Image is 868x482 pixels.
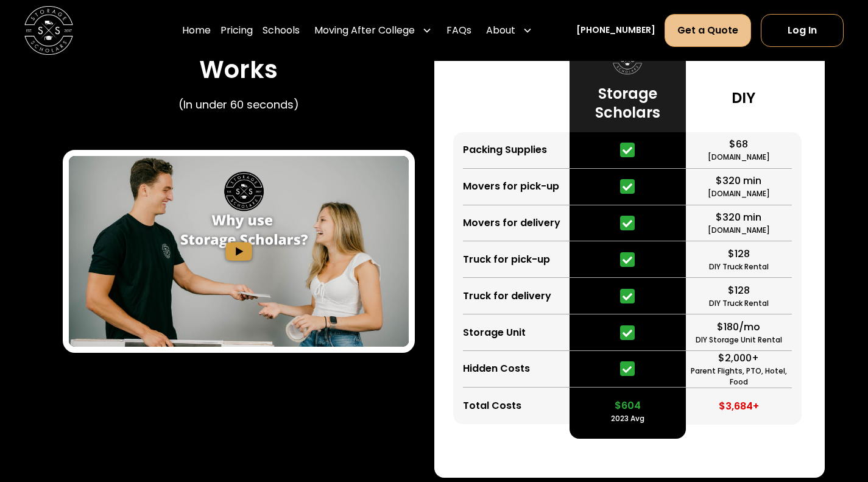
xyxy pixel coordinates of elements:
div: $2,000+ [718,351,759,366]
h3: Learn How Storage Scholars Works [63,26,414,85]
img: Storage Scholars main logo [24,6,73,55]
div: $320 min [716,174,761,188]
div: Truck for pick-up [463,252,550,267]
a: Get a Quote [665,14,751,47]
div: DIY Truck Rental [709,298,769,309]
div: $128 [728,283,750,298]
div: Moving After College [309,13,437,48]
div: $604 [615,399,641,413]
div: DIY Truck Rental [709,261,769,272]
div: Storage Unit [463,325,526,340]
a: Home [182,13,211,48]
div: About [486,23,515,38]
div: Movers for pick-up [463,179,559,194]
div: [DOMAIN_NAME] [708,152,770,163]
div: $180/mo [717,320,760,335]
div: $320 min [716,210,761,225]
div: Total Costs [463,399,521,413]
p: (In under 60 seconds) [178,97,299,113]
div: Packing Supplies [463,143,547,157]
a: Pricing [221,13,253,48]
h3: Storage Scholars [579,84,676,122]
img: Storage Scholars - How it Works video. [69,156,408,347]
div: Parent Flights, PTO, Hotel, Food [686,366,792,388]
div: $3,684+ [719,399,759,414]
a: Schools [263,13,300,48]
h3: DIY [732,88,755,107]
div: DIY Storage Unit Rental [696,335,782,346]
div: Movers for delivery [463,216,560,230]
a: FAQs [446,13,471,48]
div: Hidden Costs [463,361,530,376]
div: Moving After College [314,23,415,38]
a: Log In [761,14,844,47]
div: [DOMAIN_NAME] [708,188,770,199]
div: About [481,13,537,48]
a: [PHONE_NUMBER] [576,24,655,37]
div: 2023 Avg [611,413,644,424]
a: open lightbox [69,156,408,347]
div: $68 [729,137,748,152]
div: Truck for delivery [463,289,551,303]
div: $128 [728,247,750,261]
div: [DOMAIN_NAME] [708,225,770,236]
